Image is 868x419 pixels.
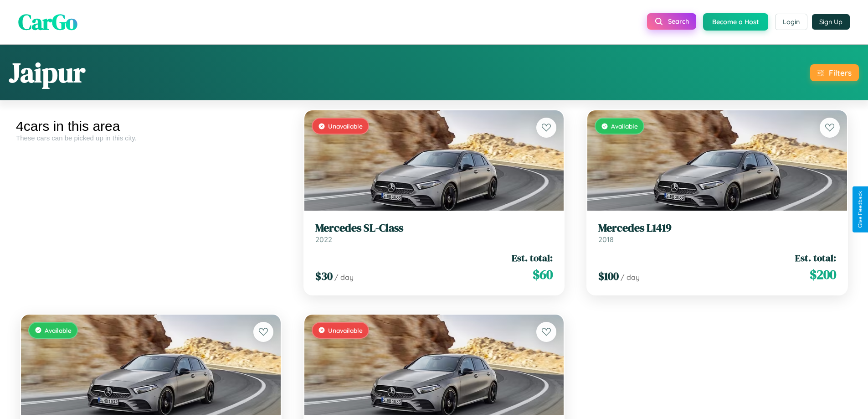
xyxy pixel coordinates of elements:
span: $ 30 [315,269,333,284]
span: Unavailable [328,122,363,130]
span: $ 100 [598,269,619,284]
h3: Mercedes L1419 [598,222,836,235]
span: Available [611,122,638,130]
a: Mercedes SL-Class2022 [315,222,553,244]
h3: Mercedes SL-Class [315,222,553,235]
span: 2022 [315,235,332,244]
span: $ 60 [533,265,553,284]
span: CarGo [18,7,77,37]
div: Give Feedback [857,191,863,228]
span: / day [334,273,354,282]
span: Unavailable [328,326,363,334]
span: Est. total: [795,251,836,264]
button: Become a Host [703,13,768,31]
span: 2018 [598,235,614,244]
h1: Jaipur [9,54,85,91]
a: Mercedes L14192018 [598,222,836,244]
div: 4 cars in this area [16,119,286,134]
button: Sign Up [812,14,850,30]
span: Est. total: [512,251,553,264]
span: Available [45,326,72,334]
button: Login [775,14,807,30]
div: Filters [829,68,852,78]
button: Search [647,13,696,30]
span: / day [621,273,640,282]
span: $ 200 [810,265,836,284]
span: Search [668,17,689,26]
button: Filters [810,64,859,81]
div: These cars can be picked up in this city. [16,134,286,142]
